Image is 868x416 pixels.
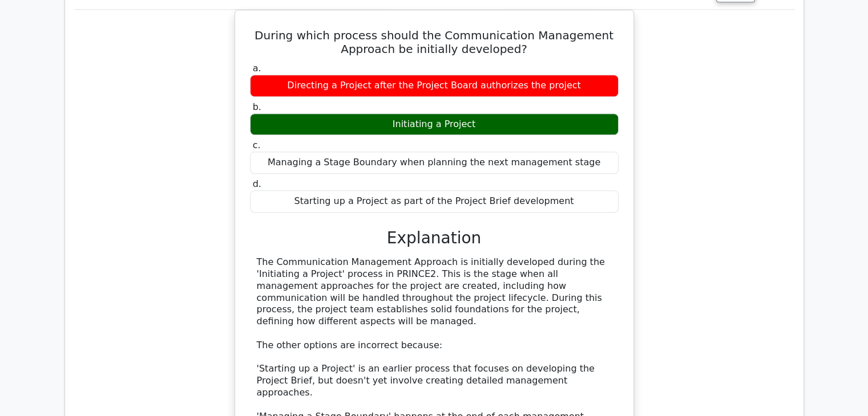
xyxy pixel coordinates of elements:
[250,190,619,213] div: Starting up a Project as part of the Project Brief development
[257,229,612,248] h3: Explanation
[250,152,619,174] div: Managing a Stage Boundary when planning the next management stage
[250,75,619,97] div: Directing a Project after the Project Board authorizes the project
[253,101,261,112] span: b.
[253,63,261,74] span: a.
[249,28,620,56] h5: During which process should the Communication Management Approach be initially developed?
[250,113,619,136] div: Initiating a Project
[253,140,261,150] span: c.
[253,178,261,189] span: d.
